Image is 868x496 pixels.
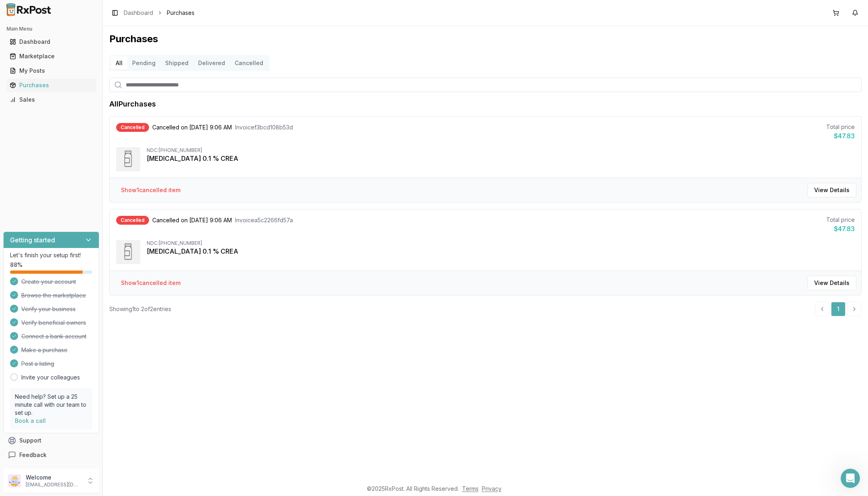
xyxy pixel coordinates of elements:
button: Sales [3,93,99,106]
div: Sales [10,96,93,104]
iframe: Intercom live chat [841,469,860,488]
h1: All Purchases [109,98,156,110]
span: Cancelled on [DATE] 9:06 AM [152,216,232,224]
div: Send us a message [16,101,134,110]
p: How can we help? [16,71,145,84]
a: Sales [6,92,96,107]
a: Privacy [482,485,502,492]
button: Support [3,433,99,448]
div: Cancelled [116,216,149,225]
span: Search for help [16,128,65,137]
div: NDC: [PHONE_NUMBER] [147,147,855,154]
span: Connect a bank account [21,332,86,340]
h1: Purchases [109,33,862,45]
img: logo [16,15,62,28]
span: 88 % [10,261,23,269]
img: User avatar [8,474,21,487]
button: Purchases [3,79,99,92]
div: Marketplace [10,52,93,60]
button: Dashboard [3,35,99,48]
span: Make a purchase [21,346,68,354]
span: Messages [67,271,94,277]
button: Feedback [3,448,99,462]
img: Profile image for Amantha [94,13,110,29]
div: Dashboard [10,38,93,46]
div: $47.83 [826,224,855,234]
button: Pending [127,57,160,70]
a: Book a call [15,417,46,424]
button: My Posts [3,64,99,77]
p: Hi Buyer 👋 [16,57,145,71]
span: Verify your business [21,305,76,313]
p: Need help? Set up a 25 minute call with our team to set up. [15,393,88,417]
div: Close [138,13,153,27]
div: My Posts [10,67,93,75]
div: $47.83 [826,131,855,141]
div: Showing 1 to 2 of 2 entries [109,305,171,313]
button: Show1cancelled item [115,183,187,197]
button: View status page [16,186,144,202]
div: [MEDICAL_DATA] 0.1 % CREA [147,246,855,256]
nav: pagination [815,302,862,316]
a: Terms [462,485,479,492]
span: Post a listing [21,360,54,368]
a: 1 [831,302,845,316]
button: All [111,57,127,70]
img: Profile image for Manuel [109,13,125,29]
img: Profile image for Rachel [79,13,95,29]
a: Dashboard [6,35,96,49]
img: Triamcinolone Acetonide 0.1 % CREA [116,240,140,264]
p: Let's finish your setup first! [10,251,92,259]
span: Browse the marketplace [21,291,86,299]
button: View Details [807,276,856,290]
div: NDC: [PHONE_NUMBER] [147,240,855,246]
img: Triamcinolone Acetonide 0.1 % CREA [116,147,140,171]
div: Total price [826,123,855,131]
span: Help [127,271,140,277]
a: My Posts [6,64,96,78]
h2: Main Menu [6,26,96,32]
span: Invoice a5c2266fd57a [235,216,293,224]
div: Total price [826,216,855,224]
button: Show1cancelled item [115,276,187,290]
button: Search for help [12,124,149,140]
button: Help [107,251,161,283]
div: Send us a message [8,94,153,117]
div: All services are online [16,174,144,182]
button: Cancelled [230,57,268,70]
div: Purchases [10,81,93,89]
nav: breadcrumb [124,9,194,17]
span: Verify beneficial owners [21,319,86,327]
a: Marketplace [6,49,96,64]
button: Messages [53,251,107,283]
button: Shipped [160,57,193,70]
span: Home [18,271,36,277]
div: [MEDICAL_DATA] 0.1 % CREA [147,154,855,163]
span: Feedback [19,451,47,459]
button: View Details [807,183,856,197]
a: Dashboard [124,9,153,17]
div: Cancelled [116,123,149,132]
a: Invite your colleagues [21,373,80,381]
p: Welcome [26,473,82,482]
span: Cancelled on [DATE] 9:06 AM [152,123,232,131]
span: Purchases [167,9,194,17]
button: Marketplace [3,50,99,63]
img: RxPost Logo [3,3,55,16]
button: Delivered [193,57,230,70]
h3: Getting started [10,235,55,245]
span: Create your account [21,278,76,286]
a: Purchases [6,78,96,92]
span: Invoice f3bcd108b53d [235,123,293,131]
p: [EMAIL_ADDRESS][DOMAIN_NAME] [26,482,82,488]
